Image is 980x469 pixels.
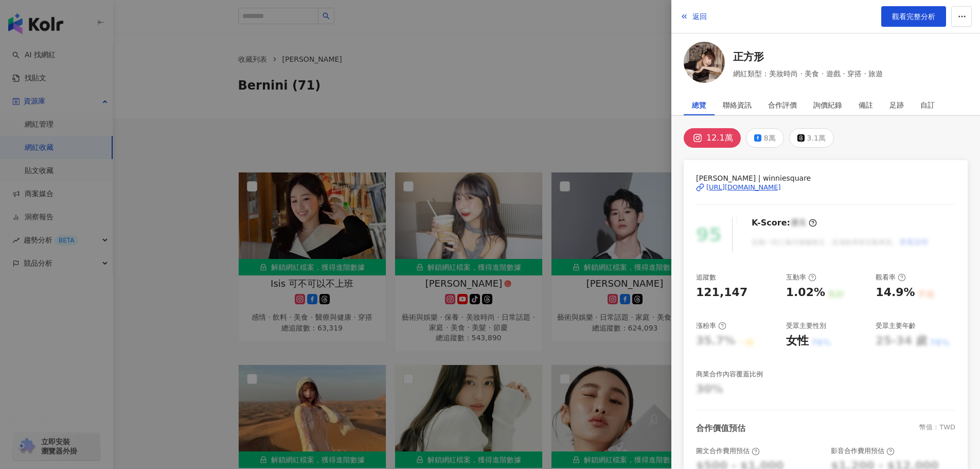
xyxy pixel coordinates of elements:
[696,183,955,192] a: [URL][DOMAIN_NAME]
[831,446,895,456] div: 影音合作費用預估
[764,131,776,145] div: 8萬
[786,273,816,282] div: 互動率
[696,273,716,282] div: 追蹤數
[786,333,809,349] div: 女性
[859,95,873,115] div: 備註
[696,446,760,456] div: 圖文合作費用預估
[920,95,935,115] div: 自訂
[733,68,883,79] span: 網紅類型：美妝時尚 · 美食 · 遊戲 · 穿搭 · 旅遊
[746,128,784,148] button: 8萬
[684,42,725,83] img: KOL Avatar
[696,321,726,331] div: 漲粉率
[876,321,916,331] div: 受眾主要年齡
[696,285,747,301] div: 121,147
[706,183,781,192] div: [URL][DOMAIN_NAME]
[684,128,741,148] button: 12.1萬
[723,95,752,115] div: 聯絡資訊
[892,12,935,21] span: 觀看完整分析
[696,172,955,184] span: [PERSON_NAME] | winniesquare
[813,95,842,115] div: 詢價紀錄
[733,49,883,64] a: 正方形
[876,273,906,282] div: 觀看率
[881,6,946,27] a: 觀看完整分析
[684,42,725,86] a: KOL Avatar
[786,285,825,301] div: 1.02%
[706,131,733,145] div: 12.1萬
[919,423,955,434] div: 幣值：TWD
[752,217,817,229] div: K-Score :
[889,95,904,115] div: 足跡
[876,285,915,301] div: 14.9%
[768,95,797,115] div: 合作評價
[696,370,763,379] div: 商業合作內容覆蓋比例
[786,321,826,331] div: 受眾主要性別
[680,6,707,27] button: 返回
[789,128,834,148] button: 3.1萬
[807,131,826,145] div: 3.1萬
[692,12,707,21] span: 返回
[696,423,745,434] div: 合作價值預估
[692,95,706,115] div: 總覽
